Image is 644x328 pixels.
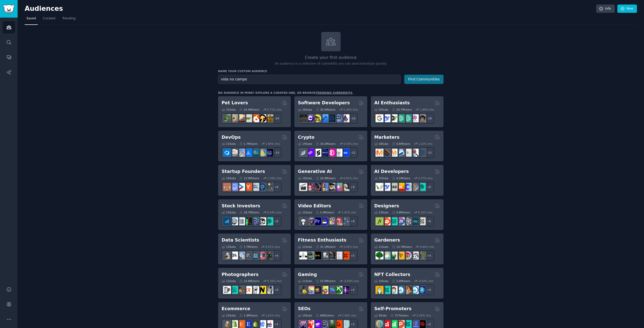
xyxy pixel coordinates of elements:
img: ArtificalIntelligence [418,114,426,122]
div: 0.30 % /mo [344,142,358,146]
div: + 8 [271,216,281,226]
h3: Name your custom audience [218,69,444,73]
div: 2.4M Users [316,211,334,214]
img: 0xPolygon [306,149,314,157]
div: 21 Sub s [222,142,236,146]
div: -0.04 % /mo [418,279,433,283]
img: chatgpt_promptDesign [397,114,405,122]
img: succulents [383,252,390,259]
div: 0.05 % /mo [344,245,358,249]
h2: Designers [374,203,399,209]
div: 24.4M Users [239,108,259,111]
img: UX_Design [418,217,426,225]
img: editors [306,217,314,225]
div: 15 Sub s [298,211,312,214]
div: 4.1M Users [392,176,410,180]
img: software [299,114,307,122]
img: ProductHunters [397,320,405,328]
div: 9.8M Users [392,211,410,214]
div: 1.29 % /mo [267,176,281,180]
div: 30.0M Users [316,108,336,111]
img: DeepSeek [383,114,390,122]
h2: AI Enthusiasts [374,100,410,106]
img: TechSEO [306,320,314,328]
a: trending subreddits [316,91,352,94]
img: reactnative [328,114,335,122]
a: New [617,5,637,13]
img: DreamBooth [342,183,349,191]
img: CryptoArt [404,286,412,294]
div: 1.89 % /mo [266,142,280,146]
div: 1.67 % /mo [342,211,356,214]
img: deepdream [313,183,321,191]
div: + 11 [424,147,434,158]
img: googleads [404,149,412,157]
img: sdforall [320,183,328,191]
div: 0.91 % /mo [344,176,358,180]
img: GummySearch logo [3,5,15,13]
img: cockatiel [251,114,259,122]
span: Trending [62,16,75,21]
img: betatests [411,320,419,328]
img: Trading [244,217,252,225]
img: XboxGamers [335,286,342,294]
div: 11 Sub s [298,279,312,283]
img: ethstaker [313,149,321,157]
img: MachineLearning [223,252,231,259]
div: 19 Sub s [298,142,312,146]
img: EtsySellers [244,320,252,328]
img: gamers [328,286,335,294]
img: learnjavascript [313,114,321,122]
img: technicalanalysis [265,217,273,225]
img: content_marketing [376,149,383,157]
div: 1.9M Users [239,314,258,317]
h2: Data Scientists [222,237,259,243]
img: iOSProgramming [320,114,328,122]
img: StocksAndTrading [251,217,259,225]
img: AskComputerScience [335,114,342,122]
img: Rag [390,183,397,191]
div: No audience in mind? Explore a curated one, or browse . [218,91,353,95]
img: ethfinance [299,149,307,157]
img: AWS_Certified_Experts [230,149,238,157]
div: 15 Sub s [222,211,236,214]
div: 15 Sub s [374,176,388,180]
img: weightroom [320,252,328,259]
div: 20.7M Users [392,108,412,111]
img: Docker_DevOps [237,149,245,157]
img: DevOpsLinks [244,149,252,157]
img: reviewmyshopify [251,320,259,328]
div: + 24 [271,113,281,124]
img: WeddingPhotography [265,286,273,294]
div: 9 Sub s [374,314,387,317]
img: vegetablegardening [376,252,383,259]
a: Curated [41,15,57,25]
img: datasets [258,252,266,259]
div: 13.9M Users [239,176,259,180]
img: linux_gaming [299,286,307,294]
img: fitness30plus [328,252,335,259]
img: bigseo [383,149,390,157]
h2: Marketers [374,134,399,140]
img: GamerPals [320,286,328,294]
img: streetphotography [230,286,238,294]
img: NFTMarketplace [383,286,390,294]
span: Curated [43,16,55,21]
img: seogrowth [313,320,321,328]
div: 11 Sub s [374,245,388,249]
img: AppIdeas [376,320,383,328]
img: ycombinator [244,183,252,191]
div: 0.44 % /mo [267,211,281,214]
div: + 9 [347,182,358,192]
div: + 14 [271,147,281,158]
img: OpenSourceAI [404,183,412,191]
img: FluxAI [328,183,335,191]
span: Saved [26,16,36,21]
h2: Self-Promoters [374,306,412,312]
div: + 4 [424,250,434,261]
img: web3 [320,149,328,157]
img: UrbanGardening [411,252,419,259]
img: VideoEditors [320,217,328,225]
h2: Startup Founders [222,168,265,175]
img: The_SEO [342,320,349,328]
